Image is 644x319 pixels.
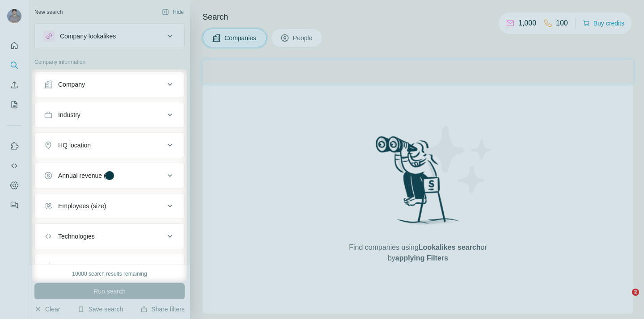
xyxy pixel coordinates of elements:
[35,195,184,217] button: Employees (size)
[35,104,184,126] button: Industry
[58,201,106,210] div: Employees (size)
[58,80,85,89] div: Company
[35,165,184,186] button: Annual revenue ($)
[35,74,184,95] button: Company
[35,256,184,277] button: Keywords
[58,171,111,180] div: Annual revenue ($)
[58,262,85,271] div: Keywords
[187,87,368,265] iframe: Tooltip
[58,141,91,150] div: HQ location
[72,270,147,278] div: 10000 search results remaining
[35,134,184,156] button: HQ location
[58,232,95,241] div: Technologies
[35,226,184,247] button: Technologies
[58,110,80,119] div: Industry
